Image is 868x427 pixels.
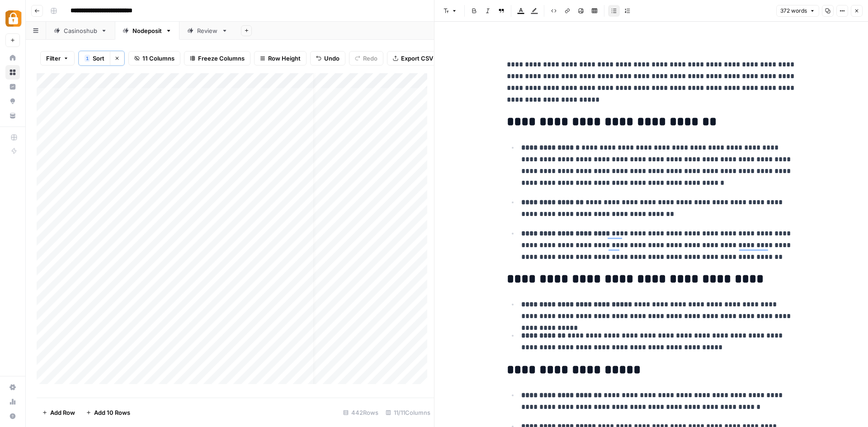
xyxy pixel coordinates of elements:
button: Freeze Columns [184,51,250,66]
span: Redo [363,54,377,63]
a: Usage [5,394,20,409]
a: Home [5,51,20,65]
a: Insights [5,80,20,94]
button: Row Height [254,51,307,66]
button: 372 words [776,5,819,17]
div: 1 [85,55,90,62]
button: Add 10 Rows [80,405,136,420]
button: Add Row [37,405,80,420]
button: Export CSV [387,51,439,66]
div: 11/11 Columns [382,405,434,420]
a: Settings [5,380,20,394]
span: 1 [86,55,89,62]
button: Undo [310,51,345,66]
span: Freeze Columns [198,54,245,63]
button: Redo [349,51,383,66]
span: Filter [46,54,61,63]
span: Add 10 Rows [94,408,130,417]
button: Help + Support [5,409,20,423]
span: Add Row [50,408,75,417]
a: Opportunities [5,94,20,108]
a: Review [179,22,236,40]
button: Filter [40,51,75,66]
div: Review [197,26,218,35]
span: 11 Columns [142,54,175,63]
a: Casinoshub [46,22,115,40]
div: Nodeposit [132,26,162,35]
span: Row Height [268,54,301,63]
a: Browse [5,65,20,80]
div: Casinoshub [64,26,97,35]
span: Sort [93,54,104,63]
a: Your Data [5,108,20,123]
span: Undo [324,54,340,63]
span: Export CSV [401,54,433,63]
div: 442 Rows [340,405,382,420]
button: Workspace: Adzz [5,7,20,30]
span: 372 words [780,7,807,15]
img: Adzz Logo [5,10,22,27]
button: 1Sort [79,51,110,66]
button: 11 Columns [128,51,180,66]
a: Nodeposit [115,22,179,40]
